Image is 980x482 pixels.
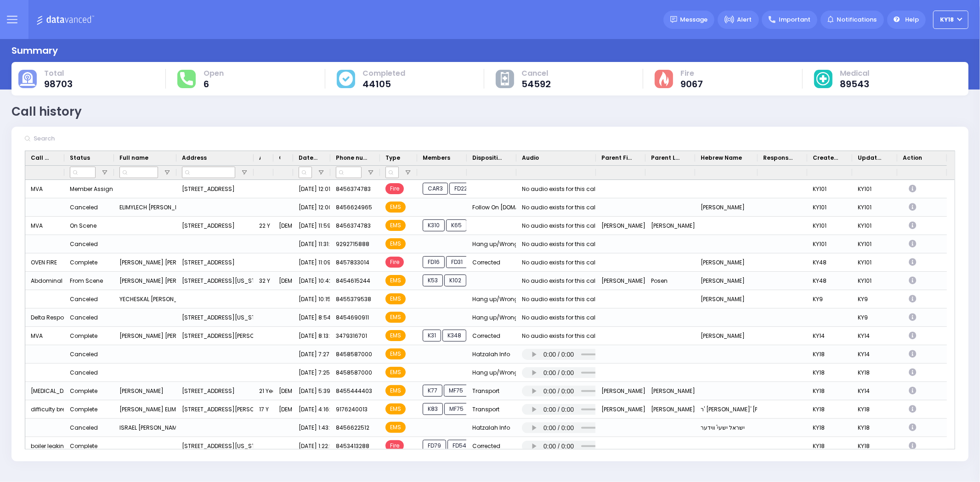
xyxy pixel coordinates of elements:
div: [STREET_ADDRESS][US_STATE] [176,437,254,455]
div: 22 Y [254,217,273,235]
span: Address [182,154,207,162]
span: 44105 [363,79,405,89]
div: [STREET_ADDRESS][PERSON_NAME] [176,400,254,419]
div: Member Assigned [70,183,120,195]
input: Search [31,130,169,147]
span: KY18 [940,16,954,24]
div: Hang up/Wrong Number [467,308,516,327]
div: Press SPACE to select this row. [25,364,947,382]
div: No audio exists for this call. [522,257,598,269]
div: [DATE] 1:22:54 AM [293,437,330,455]
div: KY18 [807,400,852,419]
div: KY18 [807,382,852,400]
span: Message [680,15,708,24]
span: Important [779,15,810,24]
div: Canceled [70,312,98,324]
span: K83 [423,403,443,415]
div: No audio exists for this call. [522,238,598,250]
div: Delta Response - Breathing Problems D [25,308,64,327]
div: Press SPACE to select this row. [25,327,947,345]
div: Press SPACE to select this row. [25,235,947,253]
div: Canceled [70,348,98,360]
div: Press SPACE to select this row. [25,217,947,235]
div: 32 Y [254,272,273,290]
div: [DATE] 8:54:50 AM [293,308,330,327]
div: KY101 [852,180,897,198]
div: KY101 [807,180,852,198]
span: MF75 [444,385,468,397]
div: KY101 [852,217,897,235]
span: Help [905,15,919,24]
span: K348 [442,330,466,342]
span: 8454615244 [336,277,370,285]
div: [DATE] 8:13:22 AM [293,327,330,345]
span: EMS [385,202,406,213]
span: MF75 [444,403,469,415]
span: 8458587000 [336,369,372,376]
div: ר' [PERSON_NAME]' [PERSON_NAME] [695,400,758,419]
input: Date & Time Filter Input [299,167,312,178]
div: [PERSON_NAME] [646,382,695,400]
div: KY18 [807,437,852,455]
span: Updated By Dispatcher [858,154,884,162]
div: [DATE] 5:39:47 AM [293,382,330,400]
div: KY18 [852,419,897,437]
div: ELIMYLECH [PERSON_NAME] [PERSON_NAME] [114,198,176,217]
div: Corrected [467,437,516,455]
div: Hang up/Wrong Number [467,290,516,308]
div: [PERSON_NAME] ELIMYLECH [PERSON_NAME] ר' [PERSON_NAME]' [PERSON_NAME] [114,400,176,419]
span: 8454690911 [336,314,369,321]
div: [PERSON_NAME] [695,327,758,345]
div: [PERSON_NAME] [695,290,758,308]
span: Hebrew Name [701,154,742,162]
div: [DATE] 11:59:05 AM [293,217,330,235]
span: FD79 [423,440,446,452]
div: [STREET_ADDRESS] [176,253,254,272]
span: K310 [423,219,445,231]
div: Press SPACE to select this row. [25,180,947,198]
div: [DATE] 4:16:02 AM [293,400,330,419]
div: Summary [11,44,58,57]
div: MVA [25,327,64,345]
span: 54592 [521,79,551,89]
div: [DATE] 12:00:11 PM [293,198,330,217]
div: Press SPACE to select this row. [25,198,947,217]
div: Hang up/Wrong Number [467,235,516,253]
div: Press SPACE to select this row. [25,253,947,272]
div: [PERSON_NAME] [596,272,646,290]
div: [DATE] 7:25:09 AM [293,364,330,382]
div: No audio exists for this call. [522,202,598,213]
span: Gender [279,154,280,162]
img: fire-cause.svg [659,72,669,86]
span: 8457833014 [336,258,369,266]
input: Status Filter Input [70,167,96,178]
div: KY18 [807,364,852,382]
span: EMS [385,275,406,286]
span: Parent First Name [601,154,633,162]
span: K65 [446,219,467,231]
button: KY18 [933,11,969,29]
div: [STREET_ADDRESS][US_STATE] [176,308,254,327]
div: [STREET_ADDRESS][US_STATE] [176,272,254,290]
div: Press SPACE to select this row. [25,345,947,364]
div: 21 Year [254,382,273,400]
div: KY14 [807,327,852,345]
div: Complete [70,440,97,452]
span: 9292715888 [336,240,369,248]
div: KY101 [807,198,852,217]
div: [DATE] 12:01:48 PM [293,180,330,198]
div: Canceled [70,238,98,250]
div: No audio exists for this call. [522,183,598,195]
button: Open Filter Menu [367,169,374,176]
div: Posen [646,272,695,290]
div: KY14 [852,345,897,364]
div: [STREET_ADDRESS] [176,180,254,198]
span: Parent Last Name [651,154,682,162]
div: [PERSON_NAME] [PERSON_NAME] [114,253,176,272]
div: [MEDICAL_DATA] [25,382,64,400]
div: KY101 [807,217,852,235]
img: total-cause.svg [20,72,35,86]
div: KY101 [852,198,897,217]
button: Open Filter Menu [241,169,248,176]
div: Call history [11,103,82,121]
